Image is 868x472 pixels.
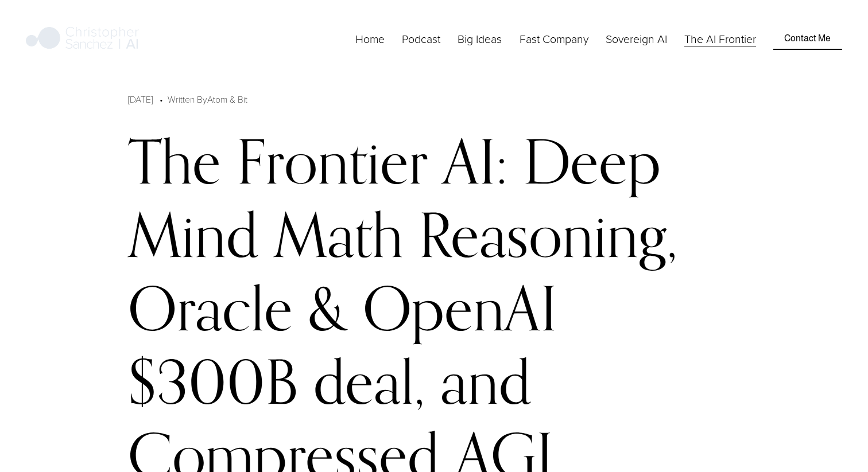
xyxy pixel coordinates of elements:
[520,31,588,46] span: Fast Company
[520,30,588,48] a: folder dropdown
[168,92,247,106] div: Written By
[355,30,385,48] a: Home
[128,93,153,105] span: [DATE]
[402,30,440,48] a: Podcast
[26,25,139,53] img: Christopher Sanchez | AI
[458,30,502,48] a: folder dropdown
[773,28,842,50] a: Contact Me
[684,30,756,48] a: The AI Frontier
[458,31,502,46] span: Big Ideas
[207,93,247,105] a: Atom & Bit
[606,30,667,48] a: Sovereign AI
